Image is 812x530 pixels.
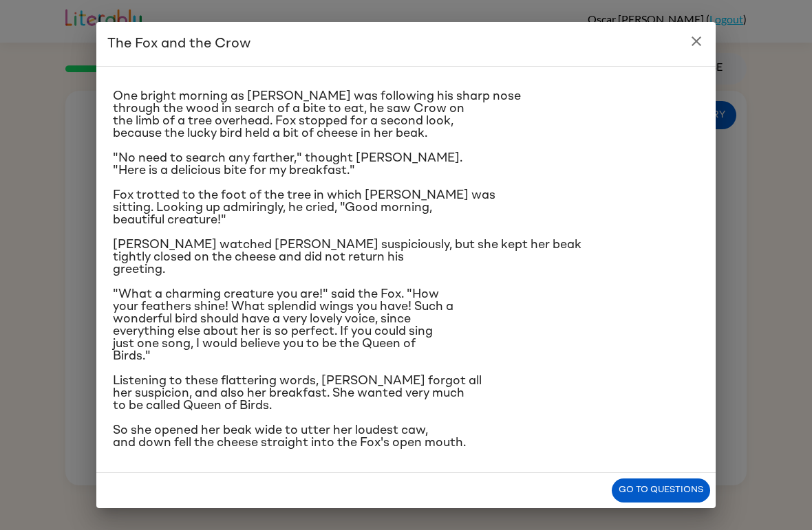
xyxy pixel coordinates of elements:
[113,152,462,177] span: "No need to search any farther," thought [PERSON_NAME]. "Here is a delicious bite for my breakfast."
[612,478,710,503] button: Go to questions
[113,375,482,412] span: Listening to these flattering words, [PERSON_NAME] forgot all her suspicion, and also her breakfa...
[113,90,521,140] span: One bright morning as [PERSON_NAME] was following his sharp nose through the wood in search of a ...
[113,239,581,276] span: [PERSON_NAME] watched [PERSON_NAME] suspiciously, but she kept her beak tightly closed on the che...
[96,22,716,66] h2: The Fox and the Crow
[113,189,495,226] span: Fox trotted to the foot of the tree in which [PERSON_NAME] was sitting. Looking up admiringly, he...
[113,288,453,362] span: "What a charming creature you are!" said the Fox. "How your feathers shine! What splendid wings y...
[683,27,710,55] button: close
[113,424,466,449] span: So she opened her beak wide to utter her loudest caw, and down fell the cheese straight into the ...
